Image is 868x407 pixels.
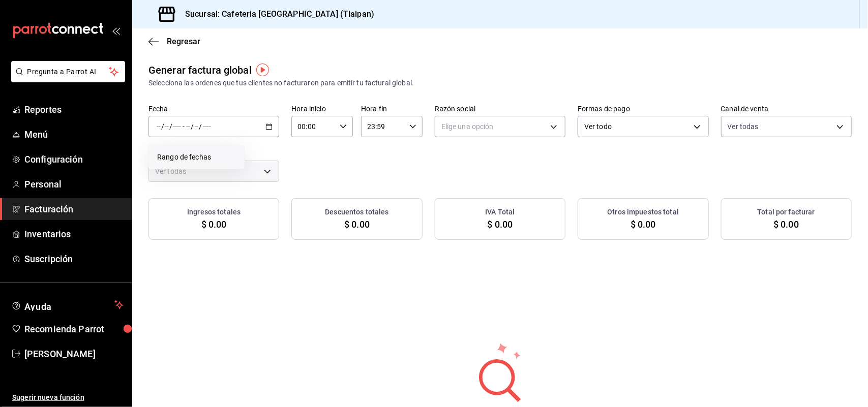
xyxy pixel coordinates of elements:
span: Personal [24,177,124,191]
span: Ver todas [155,166,186,176]
label: Razón social [435,106,565,113]
span: Regresar [167,37,200,46]
button: Pregunta a Parrot AI [11,61,125,82]
input: -- [186,122,191,131]
span: / [161,122,164,131]
label: Hora fin [361,106,423,113]
label: Canal de venta [721,106,852,113]
span: $ 0.00 [631,217,656,231]
span: Suscripción [24,252,124,266]
input: ---- [202,122,212,131]
span: Configuración [24,152,124,166]
h3: Otros impuestos total [608,207,679,217]
span: $ 0.00 [488,217,513,231]
button: Regresar [148,37,200,46]
span: - [183,122,185,131]
span: [PERSON_NAME] [24,347,124,361]
span: $ 0.00 [344,217,370,231]
h3: Sucursal: Cafeteria [GEOGRAPHIC_DATA] (Tlalpan) [177,8,374,20]
span: Pregunta a Parrot AI [27,67,109,77]
label: Formas de pago [578,106,708,113]
label: Fecha [148,106,279,113]
span: / [199,122,202,131]
span: / [169,122,172,131]
span: Ayuda [24,299,110,311]
span: $ 0.00 [773,217,799,231]
img: Tooltip marker [256,64,269,76]
input: -- [194,122,199,131]
input: -- [164,122,169,131]
div: Elige una opción [435,116,565,137]
span: / [191,122,194,131]
div: Selecciona las ordenes que tus clientes no facturaron para emitir tu factural global. [148,78,852,88]
span: Facturación [24,202,124,216]
span: Inventarios [24,227,124,241]
div: Generar factura global [148,62,252,78]
label: Hora inicio [291,106,353,113]
button: open_drawer_menu [112,26,120,35]
span: $ 0.00 [201,217,227,231]
h3: IVA Total [485,207,515,217]
h3: Descuentos totales [325,207,388,217]
span: Menú [24,128,124,141]
input: -- [156,122,161,131]
span: Recomienda Parrot [24,322,124,336]
span: Ver todas [728,121,759,132]
h3: Ingresos totales [187,207,241,217]
span: Sugerir nueva función [12,392,124,403]
a: Pregunta a Parrot AI [7,74,125,84]
span: Rango de fechas [157,152,236,163]
input: ---- [172,122,182,131]
span: Reportes [24,103,124,116]
h3: Total por facturar [758,207,815,217]
div: Ver todo [578,116,708,137]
